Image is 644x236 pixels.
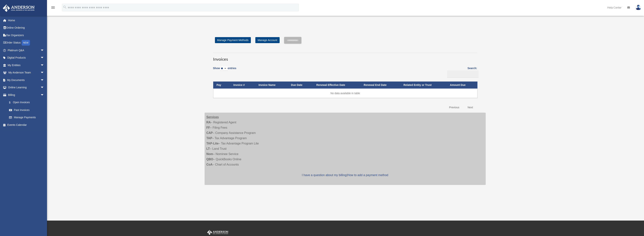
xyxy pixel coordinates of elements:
[206,173,484,178] p: |
[213,53,477,62] h3: Invoices
[206,126,210,129] strong: FF
[40,69,48,77] span: arrow_drop_down
[3,31,50,39] a: Tax Organizers
[3,121,50,129] a: Events Calendar
[3,69,50,76] a: My Anderson Teamarrow_drop_down
[5,106,48,114] a: Past Invoices
[3,76,50,84] a: My Documentsarrow_drop_down
[230,82,255,89] th: Invoice #: activate to sort column ascending
[40,47,48,54] span: arrow_drop_down
[206,152,213,156] strong: Nom
[3,39,50,47] a: Order StatusNEW
[5,99,46,106] a: $Open Invoices
[5,114,48,121] a: Manage Payments
[3,91,48,99] a: Billingarrow_drop_down
[446,104,462,111] a: Previous
[255,37,279,43] a: Manage Account
[3,24,50,32] a: Online Ordering
[206,142,219,145] strong: TAP-Lite
[206,121,211,124] strong: RA
[465,104,476,111] a: Next
[40,84,48,92] span: arrow_drop_down
[447,70,479,78] input: Search:
[255,82,288,89] th: Invoice Name: activate to sort column ascending
[51,7,55,10] a: menu
[636,5,641,10] img: User Pic
[40,76,48,84] span: arrow_drop_down
[313,82,360,89] th: Renewal Effective Date: activate to sort column ascending
[206,230,229,235] img: Anderson Advisors Platinum Portal
[215,37,251,43] a: Manage Payment Methods
[3,84,50,91] a: Online Learningarrow_drop_down
[360,82,400,89] th: Renewal End Date: activate to sort column ascending
[206,137,212,140] strong: TAP
[40,61,48,69] span: arrow_drop_down
[205,113,486,185] div: – Registered Agent – Filing Fees – Company Assistance Program – Tax Advantage Program – Tax Advan...
[206,163,213,166] strong: CoA
[206,158,213,161] strong: QBO
[213,82,230,89] th: Pay: activate to sort column descending
[206,115,219,119] strong: Services
[22,40,30,46] div: NEW
[3,61,50,69] a: My Entitiesarrow_drop_down
[51,5,55,10] i: menu
[213,66,236,75] label: Show entries
[3,54,50,62] a: Digital Productsarrow_drop_down
[3,17,50,24] a: Home
[63,5,67,9] i: search
[220,66,228,71] select: Showentries
[11,100,13,105] span: $
[400,82,447,89] th: Related Entity or Trust: activate to sort column ascending
[446,66,477,78] label: Search:
[213,89,477,98] td: No data available in table
[288,82,313,89] th: Due Date: activate to sort column ascending
[40,54,48,62] span: arrow_drop_down
[2,5,36,12] img: Anderson Advisors Platinum Portal
[206,131,213,134] strong: CAP
[447,82,477,89] th: Amount Due: activate to sort column ascending
[40,91,48,99] span: arrow_drop_down
[302,173,346,177] a: I have a question about my billing
[3,47,50,54] a: Platinum Q&Aarrow_drop_down
[206,147,210,150] strong: LT
[347,173,388,177] a: How to add a payment method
